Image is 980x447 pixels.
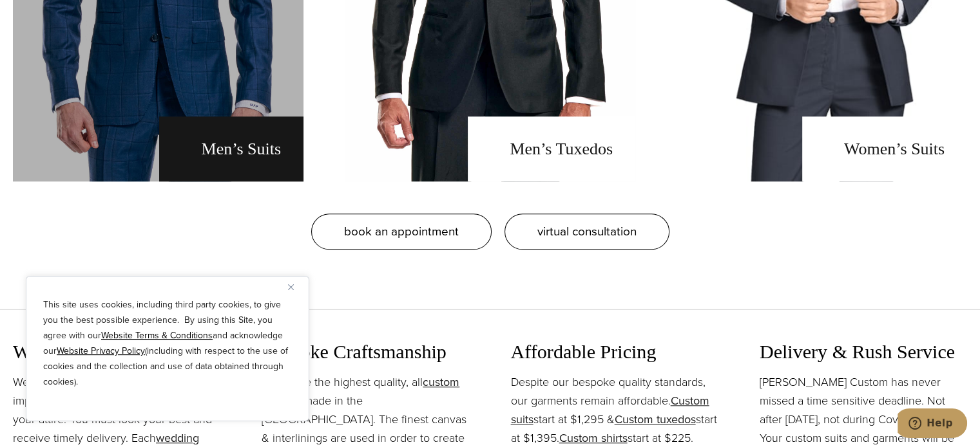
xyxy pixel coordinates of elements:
a: book an appointment [311,214,492,250]
a: Custom suits [511,392,709,428]
iframe: Opens a widget where you can chat to one of our agents [898,408,967,441]
span: virtual consultation [537,222,637,241]
a: Custom tuxedos [615,411,696,428]
a: Website Privacy Policy [57,344,145,358]
h3: Wedding Garments [13,340,220,363]
button: Close [288,279,303,295]
h3: Bespoke Craftsmanship [262,340,469,363]
h3: Delivery & Rush Service [760,340,967,363]
p: This site uses cookies, including third party cookies, to give you the best possible experience. ... [43,297,292,390]
img: Close [288,284,294,290]
a: virtual consultation [504,214,669,250]
a: Custom shirts [559,430,628,446]
a: Website Terms & Conditions [101,329,213,342]
span: book an appointment [344,222,459,241]
h3: Affordable Pricing [511,340,718,363]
